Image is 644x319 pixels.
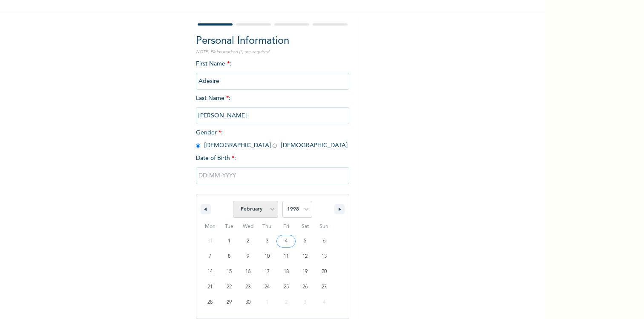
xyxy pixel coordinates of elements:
p: NOTE: Fields marked (*) are required [196,49,349,55]
span: 3 [266,234,268,249]
span: Sat [296,220,315,234]
span: 5 [304,234,306,249]
button: 27 [314,279,333,295]
span: 4 [285,234,287,249]
button: 19 [296,264,315,279]
span: Date of Birth : [196,154,236,163]
span: 19 [302,264,308,279]
span: 6 [323,234,325,249]
button: 21 [201,279,220,295]
span: 12 [302,249,308,264]
span: Fri [276,220,296,234]
span: First Name : [196,61,349,84]
span: Mon [201,220,220,234]
span: 26 [302,279,308,295]
button: 24 [258,279,277,295]
button: 20 [314,264,333,279]
span: Tue [220,220,239,234]
h2: Personal Information [196,34,349,49]
button: 17 [258,264,277,279]
span: Wed [239,220,258,234]
button: 5 [296,234,315,249]
span: 27 [322,279,327,295]
span: 11 [284,249,289,264]
button: 11 [276,249,296,264]
span: 1 [228,234,230,249]
span: 15 [227,264,232,279]
input: DD-MM-YYYY [196,167,349,184]
button: 8 [220,249,239,264]
button: 18 [276,264,296,279]
span: 25 [284,279,289,295]
button: 16 [239,264,258,279]
span: 17 [264,264,270,279]
button: 15 [220,264,239,279]
span: Thu [258,220,277,234]
button: 22 [220,279,239,295]
span: 18 [284,264,289,279]
button: 25 [276,279,296,295]
button: 1 [220,234,239,249]
span: 23 [245,279,250,295]
button: 2 [239,234,258,249]
span: 9 [247,249,249,264]
input: Enter your first name [196,73,349,90]
button: 14 [201,264,220,279]
span: 28 [207,295,213,310]
span: Sun [314,220,333,234]
button: 13 [314,249,333,264]
span: 14 [207,264,213,279]
button: 30 [239,295,258,310]
span: 10 [264,249,270,264]
button: 26 [296,279,315,295]
span: Gender : [DEMOGRAPHIC_DATA] [DEMOGRAPHIC_DATA] [196,130,348,148]
button: 10 [258,249,277,264]
button: 12 [296,249,315,264]
span: 13 [322,249,327,264]
button: 3 [258,234,277,249]
span: Last Name : [196,95,349,119]
button: 4 [276,234,296,249]
button: 6 [314,234,333,249]
span: 24 [264,279,270,295]
input: Enter your last name [196,107,349,124]
button: 29 [220,295,239,310]
button: 28 [201,295,220,310]
span: 16 [245,264,250,279]
button: 9 [239,249,258,264]
span: 21 [207,279,213,295]
span: 7 [209,249,211,264]
span: 22 [227,279,232,295]
span: 2 [247,234,249,249]
span: 30 [245,295,250,310]
button: 7 [201,249,220,264]
span: 20 [322,264,327,279]
span: 29 [227,295,232,310]
span: 8 [228,249,230,264]
button: 23 [239,279,258,295]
